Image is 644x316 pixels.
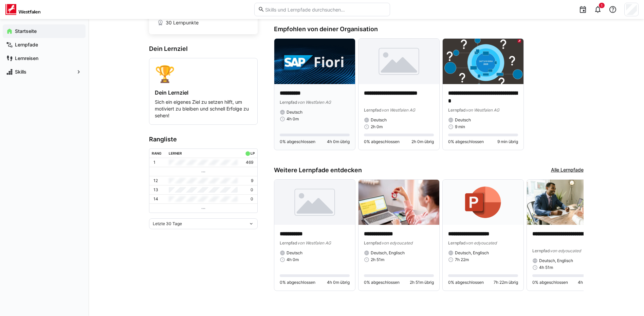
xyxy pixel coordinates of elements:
[280,280,315,285] span: 0% abgeschlossen
[358,39,439,84] img: image
[287,110,302,115] span: Deutsch
[527,180,608,225] img: image
[466,107,499,113] span: von Westfalen AG
[287,116,299,122] span: 4h 0m
[539,258,573,263] span: Deutsch, Englisch
[578,280,602,285] span: 4h 51m übrig
[466,240,497,245] span: von edyoucated
[448,107,466,113] span: Lernpfad
[448,280,484,285] span: 0% abgeschlossen
[152,151,162,155] div: Rang
[251,196,253,202] p: 0
[371,117,387,123] span: Deutsch
[532,280,568,285] span: 0% abgeschlossen
[274,180,355,225] img: image
[274,39,355,84] img: image
[539,265,553,270] span: 4h 51m
[551,166,584,174] a: Alle Lernpfade
[601,3,603,7] span: 1
[327,280,350,285] span: 4h 0m übrig
[246,160,253,165] p: 469
[149,136,258,143] h3: Rangliste
[155,89,252,96] h4: Dein Lernziel
[455,250,489,256] span: Deutsch, Englisch
[251,151,255,155] div: LP
[280,139,315,144] span: 0% abgeschlossen
[364,139,400,144] span: 0% abgeschlossen
[358,180,439,225] img: image
[411,139,434,144] span: 2h 0m übrig
[153,160,155,165] p: 1
[297,240,331,245] span: von Westfalen AG
[455,124,465,130] span: 9 min
[297,100,331,105] span: von Westfalen AG
[251,187,253,193] p: 0
[455,117,471,123] span: Deutsch
[280,100,297,105] span: Lernpfad
[327,139,350,144] span: 4h 0m übrig
[364,280,400,285] span: 0% abgeschlossen
[149,45,258,53] h3: Dein Lernziel
[371,257,384,262] span: 2h 51m
[382,240,412,245] span: von edyoucated
[155,64,252,84] div: 🏆
[371,124,383,130] span: 2h 0m
[251,178,253,183] p: 9
[155,99,252,119] p: Sich ein eigenes Ziel zu setzen hilft, um motiviert zu bleiben und schnell Erfolge zu sehen!
[550,248,581,253] span: von edyoucated
[532,248,550,253] span: Lernpfad
[382,107,415,113] span: von Westfalen AG
[443,180,523,225] img: image
[153,196,158,202] p: 14
[264,6,386,13] input: Skills und Lernpfade durchsuchen…
[497,139,518,144] span: 9 min übrig
[364,240,382,245] span: Lernpfad
[169,151,182,155] div: Lerner
[274,166,362,174] h3: Weitere Lernpfade entdecken
[166,19,199,26] span: 30 Lernpunkte
[448,139,484,144] span: 0% abgeschlossen
[287,250,302,256] span: Deutsch
[280,240,297,245] span: Lernpfad
[371,250,405,256] span: Deutsch, Englisch
[494,280,518,285] span: 7h 22m übrig
[443,39,523,84] img: image
[364,107,382,113] span: Lernpfad
[153,178,158,183] p: 12
[448,240,466,245] span: Lernpfad
[153,187,158,193] p: 13
[153,221,182,226] span: Letzte 30 Tage
[410,280,434,285] span: 2h 51m übrig
[287,257,299,262] span: 4h 0m
[274,25,584,33] h3: Empfohlen von deiner Organisation
[455,257,469,262] span: 7h 22m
